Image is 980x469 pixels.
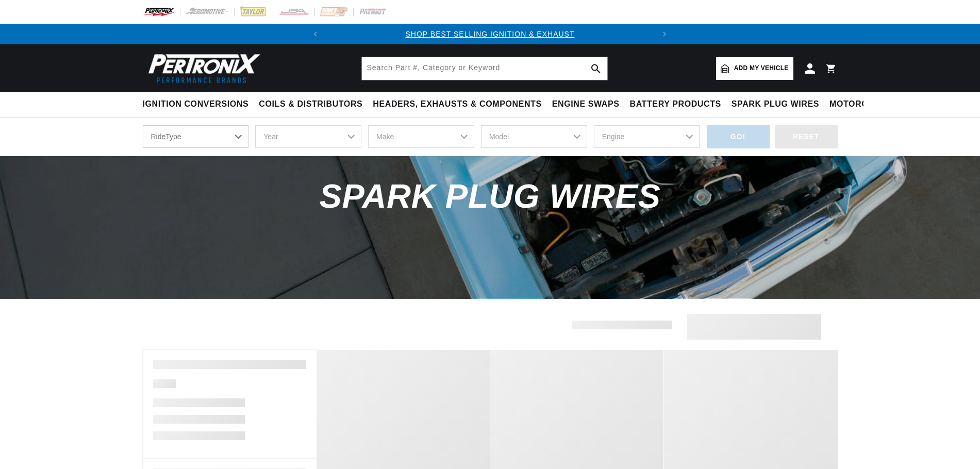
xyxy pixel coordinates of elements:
summary: Motorcycle [824,92,896,116]
div: 1 of 2 [326,28,654,40]
span: Spark Plug Wires [732,99,819,110]
button: Translation missing: en.sections.announcements.next_announcement [654,24,675,44]
button: search button [585,57,607,80]
slideshow-component: Translation missing: en.sections.announcements.announcement_bar [117,24,863,44]
button: Translation missing: en.sections.announcements.previous_announcement [305,24,326,44]
select: Make [368,125,474,148]
summary: Coils & Distributors [254,92,368,116]
select: Engine [594,125,700,148]
select: Year [255,125,361,148]
span: Motorcycle [829,99,891,110]
summary: Engine Swaps [547,92,625,116]
a: SHOP BEST SELLING IGNITION & EXHAUST [405,30,574,38]
span: Headers, Exhausts & Components [373,99,541,110]
span: Spark Plug Wires [319,177,660,215]
summary: Battery Products [625,92,726,116]
select: Model [481,125,587,148]
div: Announcement [326,28,654,40]
img: Pertronix [143,51,261,86]
a: Add my vehicle [716,57,793,80]
span: Add my vehicle [734,63,789,73]
select: RideType [143,125,249,148]
span: Battery Products [630,99,721,110]
span: Coils & Distributors [259,99,362,110]
input: Search Part #, Category or Keyword [362,57,607,80]
summary: Headers, Exhausts & Components [368,92,546,116]
summary: Ignition Conversions [143,92,254,116]
summary: Spark Plug Wires [726,92,824,116]
span: Engine Swaps [552,99,620,110]
span: Ignition Conversions [143,99,249,110]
